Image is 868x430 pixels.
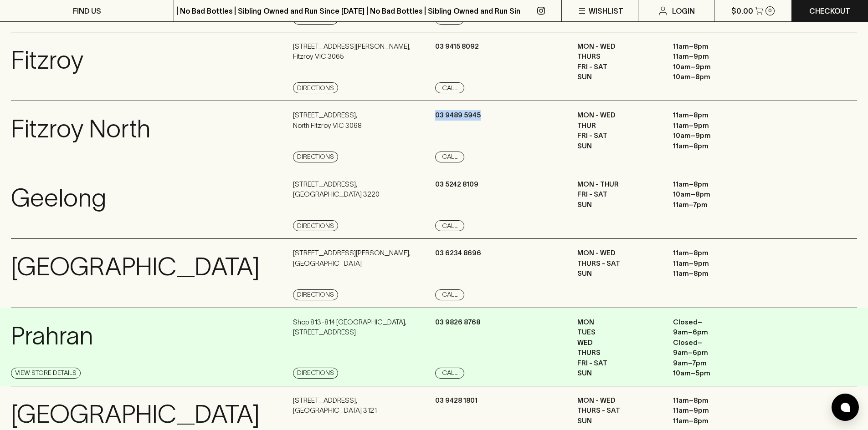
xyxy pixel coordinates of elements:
p: THURS - SAT [577,258,659,269]
p: 10am – 9pm [673,131,755,141]
p: MON - WED [577,110,659,121]
p: 10am – 8pm [673,189,755,200]
p: [STREET_ADDRESS][PERSON_NAME] , Fitzroy VIC 3065 [293,41,411,62]
p: 0 [768,8,772,13]
p: THURS [577,51,659,62]
p: SUN [577,416,659,426]
p: 03 6234 8696 [435,248,481,258]
p: MON - WED [577,248,659,258]
p: 10am – 8pm [673,72,755,82]
p: [GEOGRAPHIC_DATA] [11,248,260,286]
p: 11am – 8pm [673,416,755,426]
p: MON - WED [577,41,659,52]
p: $0.00 [731,5,753,16]
a: Directions [293,289,338,300]
a: Call [435,14,464,25]
p: FRI - SAT [577,189,659,200]
p: 11am – 8pm [673,41,755,52]
p: [STREET_ADDRESS] , [GEOGRAPHIC_DATA] 3121 [293,395,377,416]
p: Prahran [11,317,93,355]
p: 10am – 5pm [673,368,755,379]
p: THUR [577,121,659,131]
p: SUN [577,72,659,82]
p: 10am – 9pm [673,62,755,72]
p: SUN [577,200,659,210]
a: Directions [293,220,338,231]
p: 03 9826 8768 [435,317,480,328]
a: Call [435,220,464,231]
p: FRI - SAT [577,358,659,369]
a: Call [435,289,464,300]
p: 11am – 9pm [673,51,755,62]
p: 9am – 6pm [673,327,755,338]
p: SUN [577,141,659,152]
p: 9am – 7pm [673,358,755,369]
p: 03 9415 8092 [435,41,479,52]
img: bubble-icon [841,403,850,412]
p: 03 9489 5945 [435,110,481,121]
p: [STREET_ADDRESS] , [GEOGRAPHIC_DATA] 3220 [293,179,380,200]
p: MON - WED [577,395,659,406]
p: 11am – 9pm [673,258,755,269]
p: Shop 813-814 [GEOGRAPHIC_DATA] , [STREET_ADDRESS] [293,317,406,338]
p: Geelong [11,179,106,217]
p: Fitzroy North [11,110,150,148]
a: Directions [293,14,338,25]
p: FRI - SAT [577,131,659,141]
p: 03 5242 8109 [435,179,478,190]
a: Call [435,82,464,93]
p: Closed – [673,317,755,328]
a: Call [435,368,464,379]
p: Fitzroy [11,41,83,79]
p: 11am – 9pm [673,121,755,131]
p: MON [577,317,659,328]
p: WED [577,338,659,348]
a: View Store Details [11,368,81,379]
p: FIND US [73,5,101,16]
p: FRI - SAT [577,62,659,72]
p: Closed – [673,338,755,348]
p: Wishlist [589,5,623,16]
p: THURS - SAT [577,405,659,416]
p: SUN [577,368,659,379]
a: Directions [293,82,338,93]
a: Directions [293,368,338,379]
p: MON - THUR [577,179,659,190]
p: 9am – 6pm [673,348,755,358]
p: SUN [577,268,659,279]
p: [STREET_ADDRESS][PERSON_NAME] , [GEOGRAPHIC_DATA] [293,248,411,268]
p: 11am – 8pm [673,110,755,121]
p: 11am – 7pm [673,200,755,210]
p: 11am – 8pm [673,179,755,190]
p: 11am – 8pm [673,141,755,152]
a: Directions [293,152,338,162]
p: Checkout [809,5,850,16]
p: TUES [577,327,659,338]
p: THURS [577,348,659,358]
p: 03 9428 1801 [435,395,478,406]
p: [STREET_ADDRESS] , North Fitzroy VIC 3068 [293,110,362,131]
p: 11am – 8pm [673,248,755,258]
p: 11am – 9pm [673,405,755,416]
p: 11am – 8pm [673,268,755,279]
a: Call [435,152,464,162]
p: 11am – 8pm [673,395,755,406]
p: Login [672,5,695,16]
